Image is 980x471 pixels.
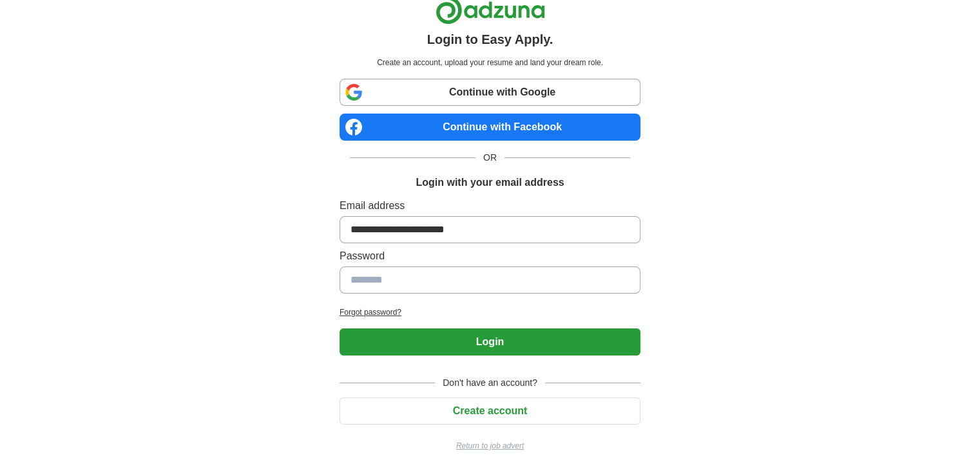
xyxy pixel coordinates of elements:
[340,198,640,214] label: Email address
[340,405,640,416] a: Create account
[340,79,640,106] a: Continue with Google
[340,248,640,264] label: Password
[340,114,640,141] a: Continue with Facebook
[476,151,504,165] span: OR
[340,397,640,425] button: Create account
[340,440,640,452] a: Return to job advert
[340,306,640,318] a: Forgot password?
[416,175,564,190] h1: Login with your email address
[342,57,638,68] p: Create an account, upload your resume and land your dream role.
[340,328,640,356] button: Login
[435,376,545,390] span: Don't have an account?
[427,30,553,49] h1: Login to Easy Apply.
